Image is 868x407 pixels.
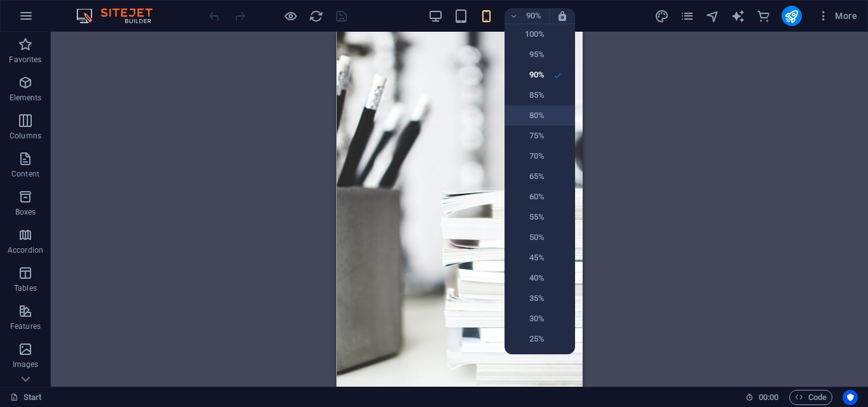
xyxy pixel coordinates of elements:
[512,291,545,306] h6: 35%
[512,88,545,103] h6: 85%
[512,311,545,326] h6: 30%
[512,331,545,347] h6: 25%
[512,108,545,123] h6: 80%
[512,189,545,204] h6: 60%
[512,250,545,265] h6: 45%
[512,47,545,62] h6: 95%
[512,230,545,245] h6: 50%
[512,169,545,184] h6: 65%
[512,128,545,143] h6: 75%
[512,270,545,286] h6: 40%
[512,210,545,225] h6: 55%
[512,27,545,42] h6: 100%
[512,149,545,164] h6: 70%
[512,67,545,83] h6: 90%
